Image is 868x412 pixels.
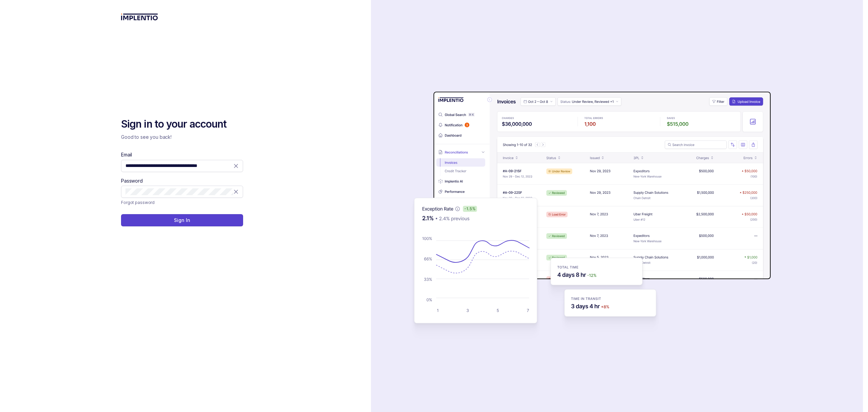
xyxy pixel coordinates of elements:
[121,134,243,141] p: Good to see you back!
[121,199,155,206] p: Forgot password
[121,151,132,158] label: Email
[174,217,190,224] p: Sign In
[121,117,243,131] h2: Sign in to your account
[390,70,773,342] img: signin-background.svg
[121,177,143,184] label: Password
[121,14,158,20] img: logo
[121,214,243,226] button: Sign In
[121,199,155,206] a: Link Forgot password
